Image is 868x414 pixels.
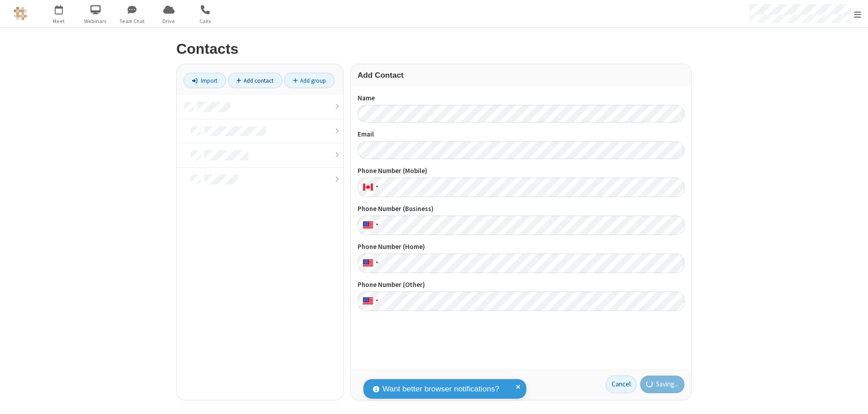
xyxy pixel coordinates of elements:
[42,17,76,25] span: Meet
[358,71,684,80] h3: Add Contact
[189,17,222,25] span: Calls
[358,204,684,214] label: Phone Number (Business)
[115,17,149,25] span: Team Chat
[176,41,692,57] h2: Contacts
[358,280,684,290] label: Phone Number (Other)
[358,93,684,103] label: Name
[358,166,684,176] label: Phone Number (Mobile)
[606,376,637,394] a: Cancel
[358,254,381,273] div: United States: + 1
[152,17,186,25] span: Drive
[358,178,381,197] div: Canada: + 1
[358,129,684,140] label: Email
[640,376,685,394] button: Saving...
[358,242,684,252] label: Phone Number (Home)
[358,216,381,235] div: United States: + 1
[845,390,861,408] iframe: Chat
[284,73,335,88] a: Add group
[382,383,499,395] span: Want better browser notifications?
[14,7,27,20] img: QA Selenium DO NOT DELETE OR CHANGE
[228,73,283,88] a: Add contact
[184,73,226,88] a: Import
[79,17,113,25] span: Webinars
[656,379,679,390] span: Saving...
[358,292,381,311] div: United States: + 1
